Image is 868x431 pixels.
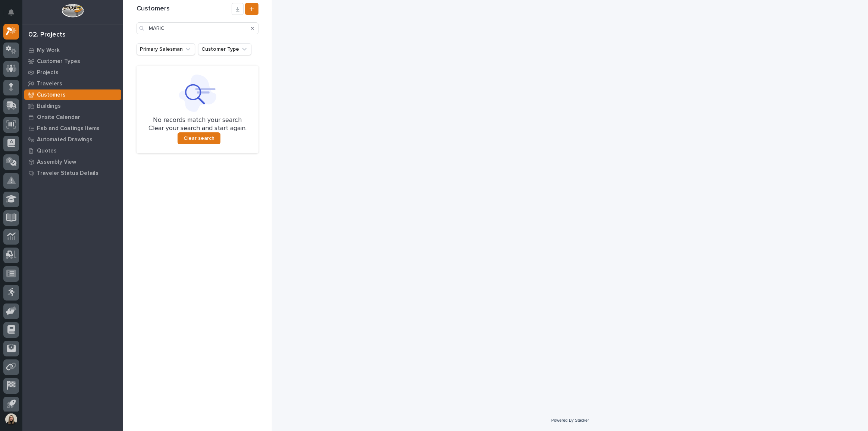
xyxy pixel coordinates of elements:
[37,69,59,76] p: Projects
[37,125,100,132] p: Fab and Coatings Items
[137,22,258,34] input: Search
[37,92,66,98] p: Customers
[37,114,80,121] p: Onsite Calendar
[3,412,19,427] button: users-avatar
[22,89,123,100] a: Customers
[37,58,80,65] p: Customer Types
[37,159,76,166] p: Assembly View
[28,31,66,39] div: 02. Projects
[22,56,123,67] a: Customer Types
[22,44,123,56] a: My Work
[198,43,251,55] button: Customer Type
[37,170,98,177] p: Traveler Status Details
[22,100,123,111] a: Buildings
[22,156,123,167] a: Assembly View
[22,78,123,89] a: Travelers
[22,111,123,123] a: Onsite Calendar
[62,4,84,18] img: Workspace Logo
[37,136,93,143] p: Automated Drawings
[148,125,247,133] p: Clear your search and start again.
[37,81,62,87] p: Travelers
[9,9,19,21] div: Notifications
[145,116,250,125] p: No records match your search
[37,148,57,154] p: Quotes
[22,145,123,156] a: Quotes
[22,67,123,78] a: Projects
[137,5,232,13] h1: Customers
[3,4,19,20] button: Notifications
[37,47,60,54] p: My Work
[22,167,123,179] a: Traveler Status Details
[178,132,220,144] button: Clear search
[22,123,123,134] a: Fab and Coatings Items
[137,43,195,55] button: Primary Salesman
[22,134,123,145] a: Automated Drawings
[37,103,61,110] p: Buildings
[551,418,589,422] a: Powered By Stacker
[184,135,214,142] span: Clear search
